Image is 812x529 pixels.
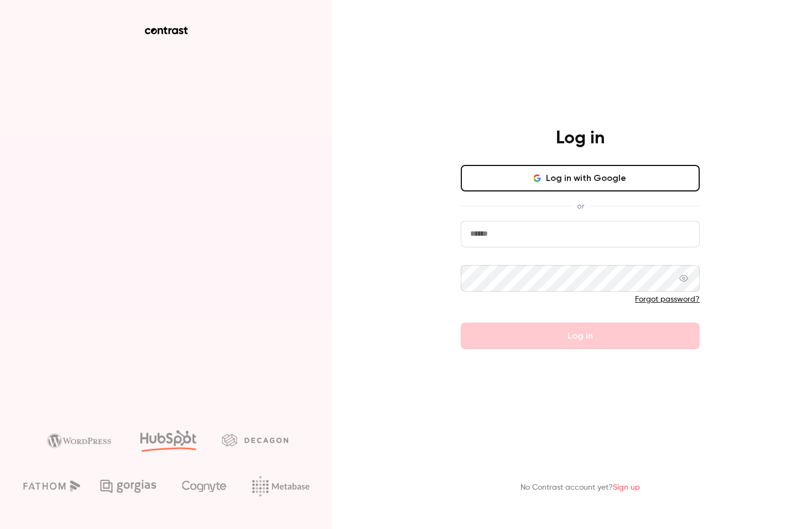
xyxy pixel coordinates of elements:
[556,127,605,149] h4: Log in
[520,482,640,494] p: No Contrast account yet?
[613,484,640,491] a: Sign up
[222,434,288,446] img: decagon
[571,200,590,212] span: or
[461,165,700,191] button: Log in with Google
[635,295,700,303] a: Forgot password?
